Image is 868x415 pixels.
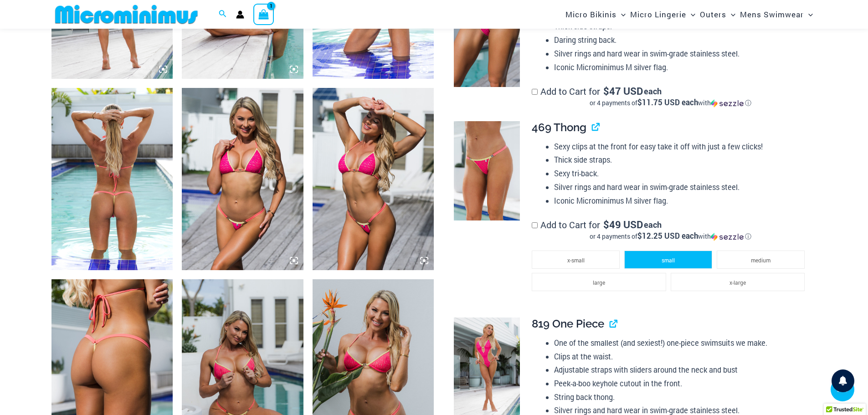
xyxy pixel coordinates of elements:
[740,3,804,26] span: Mens Swimwear
[644,220,662,229] span: each
[554,194,809,208] li: Iconic Microminimus M silver flag.
[532,232,809,241] div: or 4 payments of with
[532,317,604,330] span: 819 One Piece
[603,220,643,229] span: 49 USD
[554,153,809,167] li: Thick side straps.
[637,231,698,241] span: $12.25 USD each
[738,3,815,26] a: Mens SwimwearMenu ToggleMenu Toggle
[729,279,746,286] span: x-large
[726,3,735,26] span: Menu Toggle
[182,88,303,270] img: Bubble Mesh Highlight Pink 309 Top 421 Micro
[219,9,227,20] a: Search icon link
[567,256,585,264] span: x-small
[554,33,809,47] li: Daring string back.
[562,1,817,27] nav: Site Navigation
[554,47,809,61] li: Silver rings and hard wear in swim-grade stainless steel.
[565,3,616,26] span: Micro Bikinis
[313,88,434,270] img: Bubble Mesh Highlight Pink 309 Top 421 Micro
[554,61,809,74] li: Iconic Microminimus M silver flag.
[711,233,744,241] img: Sezzle
[700,3,726,26] span: Outers
[751,256,770,264] span: medium
[593,279,605,286] span: large
[554,167,809,180] li: Sexy tri-back.
[51,88,173,270] img: Bubble Mesh Highlight Pink 323 Top 421 Micro
[532,85,809,108] label: Add to Cart for
[624,251,712,269] li: small
[51,4,201,25] img: MM SHOP LOGO FLAT
[532,219,809,241] label: Add to Cart for
[717,251,805,269] li: medium
[616,3,626,26] span: Menu Toggle
[554,336,809,350] li: One of the smallest (and sexiest!) one-piece swimsuits we make.
[253,4,274,25] a: View Shopping Cart, 1 items
[711,99,744,108] img: Sezzle
[554,350,809,364] li: Clips at the waist.
[637,97,698,108] span: $11.75 USD each
[532,273,666,291] li: large
[603,87,643,96] span: 47 USD
[563,3,628,26] a: Micro BikinisMenu ToggleMenu Toggle
[554,390,809,404] li: String back thong.
[532,222,538,228] input: Add to Cart for$49 USD eachor 4 payments of$12.25 USD eachwithSezzle Click to learn more about Se...
[554,363,809,377] li: Adjustable straps with sliders around the neck and bust
[603,218,609,231] span: $
[686,3,695,26] span: Menu Toggle
[628,3,698,26] a: Micro LingerieMenu ToggleMenu Toggle
[671,273,805,291] li: x-large
[236,10,244,19] a: Account icon link
[554,140,809,154] li: Sexy clips at the front for easy take it off with just a few clicks!
[454,121,520,220] img: Bubble Mesh Highlight Pink 469 Thong
[532,232,809,241] div: or 4 payments of$12.25 USD eachwithSezzle Click to learn more about Sezzle
[630,3,686,26] span: Micro Lingerie
[662,256,675,264] span: small
[532,121,586,134] span: 469 Thong
[644,87,662,96] span: each
[554,180,809,194] li: Silver rings and hard wear in swim-grade stainless steel.
[532,251,620,269] li: x-small
[532,89,538,95] input: Add to Cart for$47 USD eachor 4 payments of$11.75 USD eachwithSezzle Click to learn more about Se...
[532,98,809,108] div: or 4 payments of with
[532,98,809,108] div: or 4 payments of$11.75 USD eachwithSezzle Click to learn more about Sezzle
[554,377,809,390] li: Peek-a-boo keyhole cutout in the front.
[603,84,609,97] span: $
[698,3,738,26] a: OutersMenu ToggleMenu Toggle
[804,3,813,26] span: Menu Toggle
